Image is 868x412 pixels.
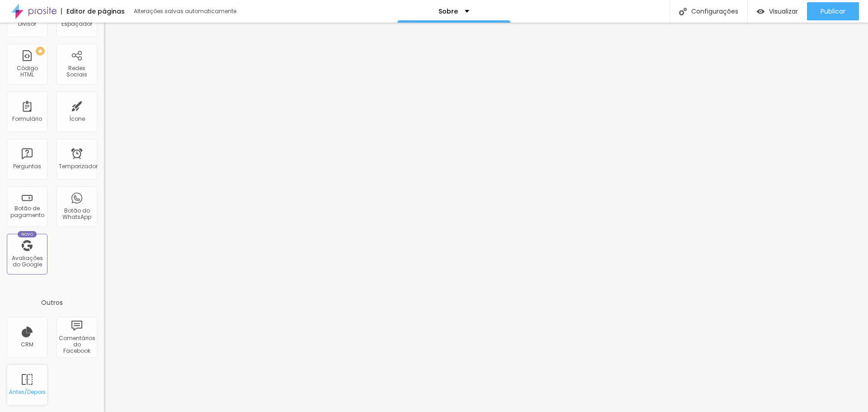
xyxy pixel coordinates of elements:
iframe: Editor [104,23,868,412]
font: CRM [21,341,33,348]
font: Publicar [821,7,845,16]
button: Visualizar [748,2,807,20]
button: Publicar [807,2,859,20]
font: Visualizar [769,7,798,16]
font: Editor de páginas [66,7,125,16]
font: Perguntas [13,162,41,170]
font: Avaliações do Google [12,254,43,268]
font: Botão do WhatsApp [62,207,91,221]
font: Comentários do Facebook [59,334,95,355]
img: view-1.svg [757,8,764,15]
img: Ícone [679,8,687,15]
font: Formulário [12,115,42,123]
font: Antes/Depois [9,388,46,396]
font: Alterações salvas automaticamente [134,7,236,15]
font: Sobre [439,7,458,16]
font: Botão de pagamento [10,204,44,218]
font: Espaçador [61,20,92,28]
font: Configurações [691,7,738,16]
font: Código HTML [17,64,38,78]
font: Ícone [69,115,85,123]
font: Novo [21,232,33,237]
font: Temporizador [59,162,98,170]
font: Outros [41,298,63,307]
font: Redes Sociais [66,64,87,78]
font: Divisor [18,20,36,28]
